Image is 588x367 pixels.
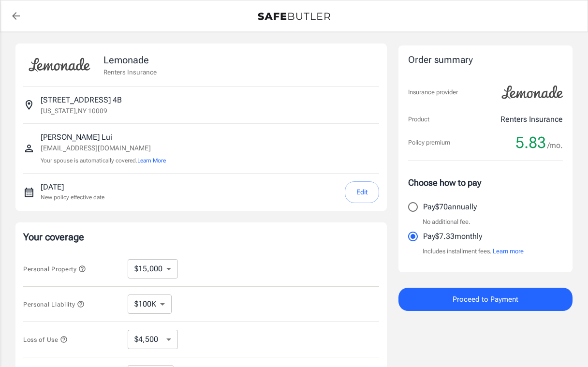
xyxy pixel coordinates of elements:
[408,115,429,124] p: Product
[408,53,563,67] div: Order summary
[423,231,482,242] p: Pay $7.33 monthly
[23,334,68,345] button: Loss of Use
[423,201,477,213] p: Pay $70 annually
[103,67,157,77] p: Renters Insurance
[408,138,450,147] p: Policy premium
[515,133,546,152] span: 5.83
[398,288,573,311] button: Proceed to Payment
[500,114,563,125] p: Renters Insurance
[258,13,330,20] img: Back to quotes
[345,181,379,203] button: Edit
[23,230,379,244] p: Your coverage
[41,132,166,143] p: [PERSON_NAME] Lui
[408,176,563,189] p: Choose how to pay
[103,53,157,67] p: Lemonade
[137,156,166,165] button: Learn More
[23,143,35,154] svg: Insured person
[23,301,85,308] span: Personal Liability
[408,88,458,97] p: Insurance provider
[23,336,68,343] span: Loss of Use
[423,247,524,256] p: Includes installment fees.
[453,293,518,306] span: Proceed to Payment
[6,6,26,26] a: back to quotes
[41,94,122,106] p: [STREET_ADDRESS] 4B
[23,298,85,310] button: Personal Liability
[41,181,104,193] p: [DATE]
[41,156,166,165] p: Your spouse is automatically covered.
[23,187,35,198] svg: New policy start date
[23,51,96,78] img: Lemonade
[23,265,86,273] span: Personal Property
[41,106,107,116] p: [US_STATE] , NY 10009
[41,143,166,153] p: [EMAIL_ADDRESS][DOMAIN_NAME]
[23,263,86,275] button: Personal Property
[41,193,104,202] p: New policy effective date
[423,217,470,227] p: No additional fee.
[547,139,563,152] span: /mo.
[496,79,569,106] img: Lemonade
[493,247,524,256] button: Learn more
[23,99,35,111] svg: Insured address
